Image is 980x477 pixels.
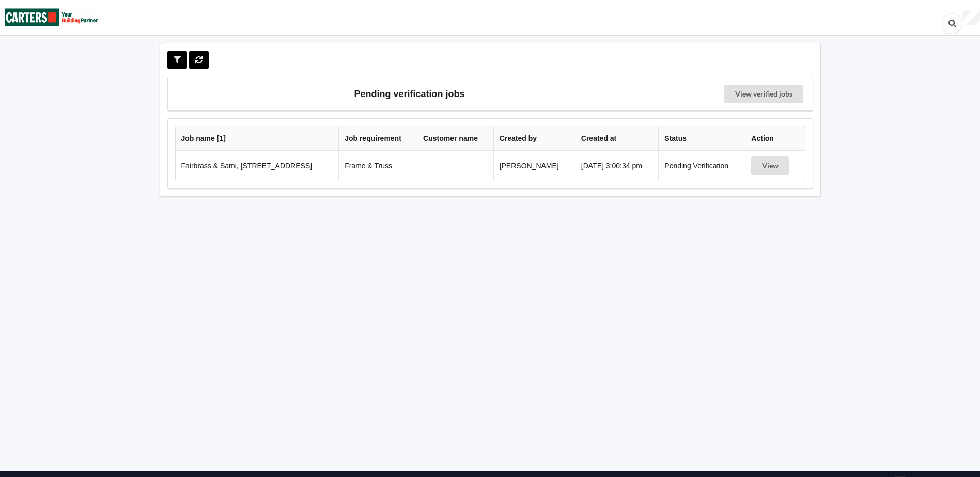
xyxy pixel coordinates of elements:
[417,126,493,151] th: Customer name
[176,126,339,151] th: Job name [ 1 ]
[493,151,575,181] td: [PERSON_NAME]
[745,126,804,151] th: Action
[962,11,980,25] div: User Profile
[175,85,644,103] h3: Pending verification jobs
[338,126,417,151] th: Job requirement
[658,126,745,151] th: Status
[5,1,98,34] img: Carters
[751,162,791,170] a: View
[658,151,745,181] td: Pending Verification
[724,85,803,103] a: View verified jobs
[751,156,789,175] button: View
[575,126,658,151] th: Created at
[176,151,339,181] td: Fairbrass & Sami, [STREET_ADDRESS]
[575,151,658,181] td: [DATE] 3:00:34 pm
[493,126,575,151] th: Created by
[338,151,417,181] td: Frame & Truss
